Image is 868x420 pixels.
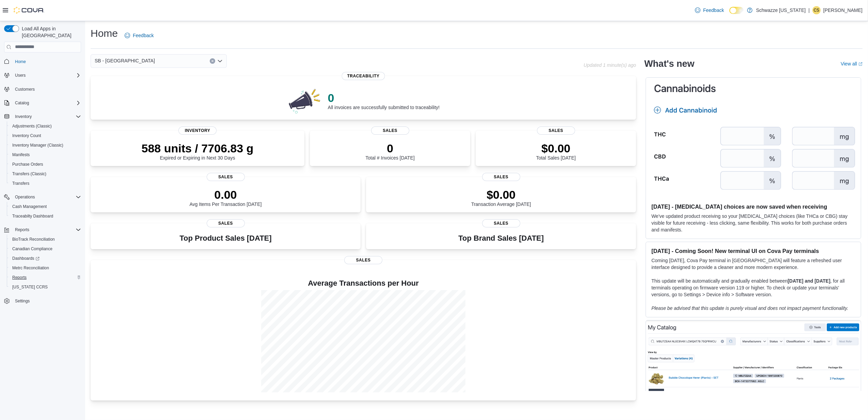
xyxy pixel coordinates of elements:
[10,202,49,211] a: Cash Management
[12,142,63,148] span: Inventory Manager (Classic)
[12,112,34,121] button: Inventory
[10,160,81,168] span: Purchase Orders
[142,141,254,161] div: Expired or Expiring in Next 30 Days
[10,122,54,130] a: Adjustments (Classic)
[342,72,385,80] span: Traceability
[371,126,409,135] span: Sales
[808,6,810,14] p: |
[536,141,575,161] div: Total Sales [DATE]
[7,160,84,169] button: Purchase Orders
[10,254,81,262] span: Dashboards
[10,141,81,149] span: Inventory Manager (Classic)
[1,192,84,202] button: Operations
[12,193,81,201] span: Operations
[12,58,29,66] a: Home
[1,98,84,108] button: Catalog
[10,132,44,140] a: Inventory Count
[15,194,35,200] span: Operations
[10,122,81,130] span: Adjustments (Classic)
[178,126,217,135] span: Inventory
[12,265,49,271] span: Metrc Reconciliation
[7,179,84,188] button: Transfers
[7,202,84,211] button: Cash Management
[10,179,32,187] a: Transfers
[10,132,81,140] span: Inventory Count
[1,84,84,94] button: Customers
[7,211,84,221] button: Traceabilty Dashboard
[12,133,41,138] span: Inventory Count
[1,57,84,66] button: Home
[471,188,531,207] div: Transaction Average [DATE]
[12,181,29,186] span: Transfers
[651,305,848,311] em: Please be advised that this update is purely visual and does not impact payment functionality.
[1,225,84,235] button: Reports
[10,151,32,159] a: Manifests
[10,212,56,220] a: Traceabilty Dashboard
[7,169,84,179] button: Transfers (Classic)
[15,227,29,232] span: Reports
[7,282,84,292] button: [US_STATE] CCRS
[12,193,38,201] button: Operations
[12,99,32,107] button: Catalog
[12,226,32,234] button: Reports
[10,245,55,253] a: Canadian Compliance
[15,298,30,304] span: Settings
[15,87,35,92] span: Customers
[207,173,245,181] span: Sales
[14,7,44,14] img: Cova
[1,71,84,80] button: Users
[7,121,84,131] button: Adjustments (Classic)
[10,254,42,262] a: Dashboards
[15,100,29,106] span: Catalog
[365,141,414,161] div: Total # Invoices [DATE]
[10,283,50,291] a: [US_STATE] CCRS
[10,170,81,178] span: Transfers (Classic)
[96,279,631,287] h4: Average Transactions per Hour
[644,58,694,69] h2: What's new
[12,171,46,177] span: Transfers (Classic)
[207,219,245,227] span: Sales
[10,283,81,291] span: Washington CCRS
[10,235,81,243] span: BioTrack Reconciliation
[133,32,154,39] span: Feedback
[12,213,53,219] span: Traceabilty Dashboard
[10,179,81,187] span: Transfers
[536,141,575,155] p: $0.00
[7,235,84,244] button: BioTrack Reconciliation
[12,57,81,66] span: Home
[91,27,118,40] h1: Home
[328,91,440,110] div: All invoices are successfully submitted to traceability!
[12,85,37,93] a: Customers
[10,264,81,272] span: Metrc Reconciliation
[7,131,84,140] button: Inventory Count
[7,140,84,150] button: Inventory Manager (Classic)
[210,58,215,64] button: Clear input
[142,141,254,155] p: 588 units / 7706.83 g
[651,213,855,233] p: We've updated product receiving so your [MEDICAL_DATA] choices (like THCa or CBG) stay visible fo...
[858,62,863,66] svg: External link
[190,188,262,207] div: Avg Items Per Transaction [DATE]
[10,273,29,282] a: Reports
[482,219,520,227] span: Sales
[584,62,636,68] p: Updated 1 minute(s) ago
[287,87,322,114] img: 0
[7,244,84,254] button: Canadian Compliance
[12,85,81,93] span: Customers
[841,61,863,66] a: View allExternal link
[12,112,81,121] span: Inventory
[365,141,414,155] p: 0
[12,246,52,252] span: Canadian Compliance
[537,126,575,135] span: Sales
[10,245,81,253] span: Canadian Compliance
[10,160,46,168] a: Purchase Orders
[12,284,48,290] span: [US_STATE] CCRS
[692,3,727,17] a: Feedback
[217,58,223,64] button: Open list of options
[12,256,40,261] span: Dashboards
[7,254,84,263] a: Dashboards
[7,263,84,273] button: Metrc Reconciliation
[10,151,81,159] span: Manifests
[1,296,84,306] button: Settings
[12,99,81,107] span: Catalog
